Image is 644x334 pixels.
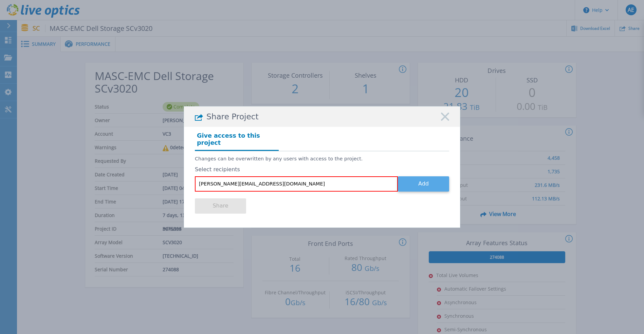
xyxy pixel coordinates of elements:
[195,176,398,192] input: Enter email address
[195,130,279,151] h4: Give access to this project
[195,166,449,173] label: Select recipients
[398,176,449,192] button: Add
[195,198,246,214] button: Share
[206,112,259,121] span: Share Project
[195,156,449,162] p: Changes can be overwritten by any users with access to the project.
